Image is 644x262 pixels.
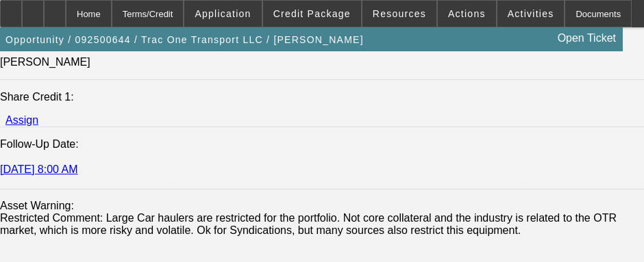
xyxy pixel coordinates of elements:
button: Application [184,1,261,27]
span: Actions [448,8,486,19]
button: Activities [497,1,565,27]
span: Activities [508,8,554,19]
button: Actions [438,1,496,27]
span: Application [195,8,251,19]
a: Assign [5,114,38,126]
button: Resources [362,1,436,27]
span: Resources [373,8,426,19]
a: Open Ticket [552,27,621,50]
span: Opportunity / 092500644 / Trac One Transport LLC / [PERSON_NAME] [5,34,364,45]
span: Credit Package [273,8,351,19]
button: Credit Package [263,1,361,27]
